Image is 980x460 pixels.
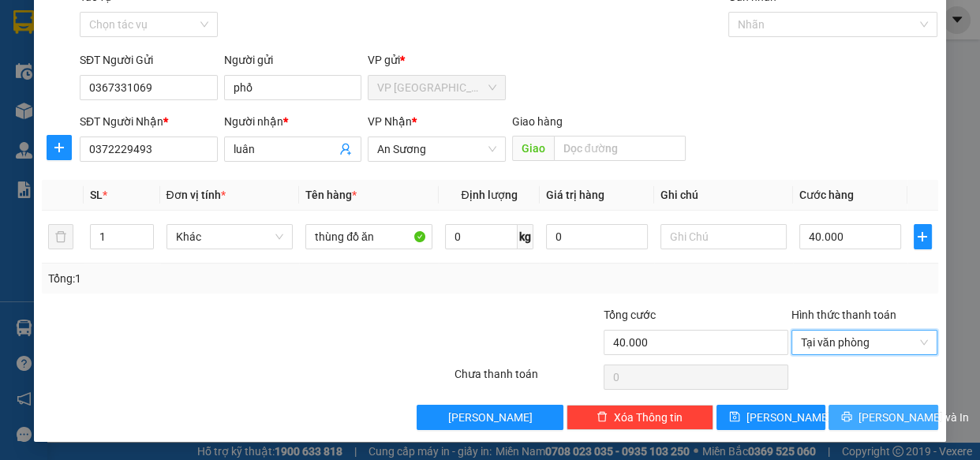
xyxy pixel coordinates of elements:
span: plus [47,141,71,154]
span: VP Ninh Sơn [377,76,496,99]
span: [PERSON_NAME] [448,409,533,426]
span: save [729,411,740,424]
span: Tại văn phòng [801,331,929,354]
span: printer [841,411,852,424]
span: Cước hàng [799,189,854,201]
span: SL [90,189,103,201]
span: Xóa Thông tin [614,409,683,426]
span: Đơn vị tính [166,189,226,201]
span: An Sương [377,137,496,161]
button: [PERSON_NAME] [417,405,563,430]
div: Người nhận [224,113,362,130]
label: Hình thức thanh toán [791,309,896,321]
span: Định lượng [461,189,517,201]
button: printer[PERSON_NAME] và In [829,405,937,430]
div: Người gửi [224,51,362,69]
span: Giá trị hàng [546,189,604,201]
span: VP Nhận [368,115,412,128]
button: plus [47,135,72,160]
span: Tên hàng [305,189,357,201]
span: Tổng cước [604,309,656,321]
button: plus [914,224,932,249]
span: user-add [339,143,352,155]
span: Giao hàng [512,115,563,128]
span: Khác [176,225,284,249]
span: Giao [512,136,554,161]
div: VP gửi [368,51,506,69]
input: Ghi Chú [660,224,787,249]
input: 0 [546,224,648,249]
div: Chưa thanh toán [453,365,603,393]
span: plus [915,230,931,243]
span: [PERSON_NAME] [746,409,831,426]
button: save[PERSON_NAME] [716,405,825,430]
button: delete [48,224,73,249]
div: Tổng: 1 [48,270,380,287]
input: Dọc đường [554,136,686,161]
div: SĐT Người Gửi [80,51,218,69]
span: kg [518,224,533,249]
span: delete [597,411,608,424]
div: SĐT Người Nhận [80,113,218,130]
input: VD: Bàn, Ghế [305,224,432,249]
span: [PERSON_NAME] và In [858,409,969,426]
button: deleteXóa Thông tin [567,405,713,430]
th: Ghi chú [654,180,794,211]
